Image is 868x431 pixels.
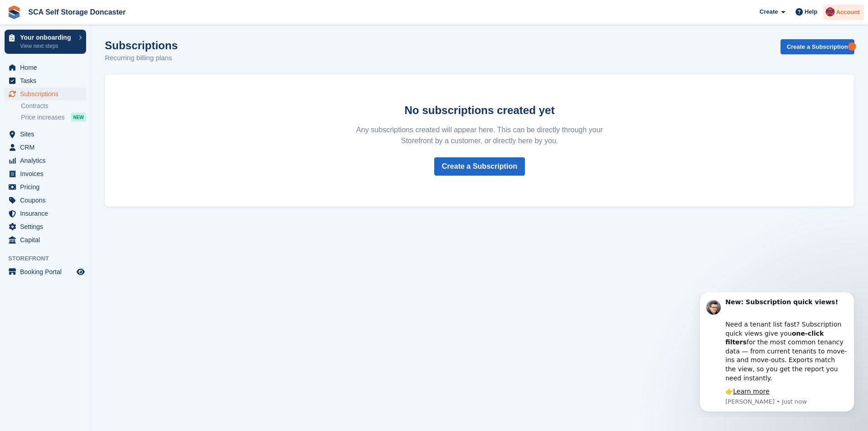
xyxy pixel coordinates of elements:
[20,234,75,246] span: Capital
[5,74,86,87] a: menu
[21,102,86,110] a: Contracts
[836,8,860,17] span: Account
[20,154,75,167] span: Analytics
[75,266,86,277] a: Preview store
[25,5,129,20] a: SCA Self Storage Doncaster
[5,265,86,278] a: menu
[5,61,86,74] a: menu
[71,113,86,122] div: NEW
[826,7,835,16] img: Sarah Race
[5,234,86,246] a: menu
[5,220,86,233] a: menu
[848,42,856,51] div: Tooltip anchor
[20,194,75,207] span: Coupons
[20,207,75,220] span: Insurance
[105,53,178,63] p: Recurring billing plans
[405,104,555,116] strong: No subscriptions created yet
[40,105,162,114] p: Message from Steven, sent Just now
[20,61,75,74] span: Home
[40,6,152,13] b: New: Subscription quick views!
[20,181,75,193] span: Pricing
[105,39,178,52] h1: Subscriptions
[760,7,778,16] span: Create
[5,88,86,100] a: menu
[20,220,75,233] span: Settings
[5,194,86,207] a: menu
[8,254,91,263] span: Storefront
[20,167,75,180] span: Invoices
[5,154,86,167] a: menu
[21,113,65,122] span: Price increases
[40,5,162,104] div: Message content
[781,39,854,54] a: Create a Subscription
[5,181,86,193] a: menu
[20,42,74,50] p: View next steps
[5,141,86,154] a: menu
[40,95,162,104] div: 👉
[5,128,86,140] a: menu
[21,112,86,122] a: Price increases NEW
[5,30,86,54] a: Your onboarding View next steps
[347,125,613,146] p: Any subscriptions created will appear here. This can be directly through your Storefront by a cus...
[47,95,84,103] a: Learn more
[805,7,817,16] span: Help
[20,141,75,154] span: CRM
[20,74,75,87] span: Tasks
[20,34,74,41] p: Your onboarding
[7,5,21,19] img: stora-icon-8386f47178a22dfd0bd8f6a31ec36ba5ce8667c1dd55bd0f319d3a0aa187defe.svg
[5,207,86,220] a: menu
[20,128,75,140] span: Sites
[686,292,868,417] iframe: Intercom notifications message
[20,88,75,100] span: Subscriptions
[20,265,75,278] span: Booking Portal
[5,167,86,180] a: menu
[434,157,525,176] a: Create a Subscription
[21,8,35,22] img: Profile image for Steven
[40,19,162,90] div: Need a tenant list fast? Subscription quick views give you for the most common tenancy data — fro...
